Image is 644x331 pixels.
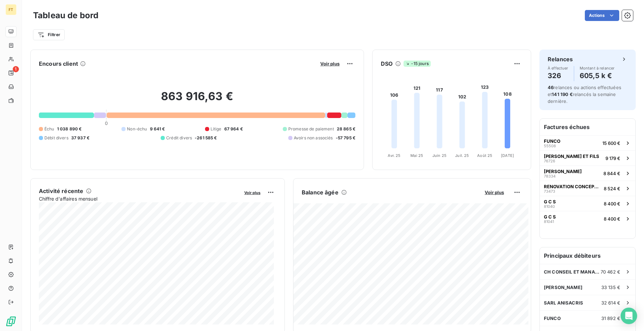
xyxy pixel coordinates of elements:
span: 28 865 € [337,126,355,132]
span: G C S [544,199,556,204]
span: 8 524 € [604,186,620,191]
h6: Encours client [39,60,78,68]
tspan: [DATE] [501,153,514,158]
button: RENOVATION CONCEPT INGENIERIE734738 524 € [540,181,635,196]
button: Filtrer [33,29,65,40]
tspan: Juil. 25 [455,153,469,158]
span: 73473 [544,189,555,193]
span: Voir plus [485,190,504,195]
span: FUNCO [544,316,561,321]
img: Logo LeanPay [6,316,17,327]
span: 70 462 € [601,269,620,275]
span: -15 jours [404,61,430,67]
tspan: Mai 25 [410,153,423,158]
span: relances ou actions effectuées et relancés la semaine dernière. [548,85,621,104]
button: [PERSON_NAME] ET FILS767269 179 € [540,150,635,165]
h2: 863 916,63 € [39,89,355,110]
span: 8 400 € [604,201,620,206]
span: Avoirs non associés [294,135,333,141]
span: RENOVATION CONCEPT INGENIERIE [544,184,601,189]
h6: Activité récente [39,187,83,195]
span: 141 190 € [552,92,572,97]
span: 46 [548,85,554,90]
span: Voir plus [244,190,260,195]
span: 67 964 € [224,126,243,132]
span: 33 135 € [601,285,620,290]
button: G C S810408 400 € [540,196,635,211]
div: FT [6,4,17,15]
span: À effectuer [548,66,568,70]
span: Litige [211,126,222,132]
span: 32 614 € [601,300,620,306]
span: [PERSON_NAME] [544,169,582,174]
span: Débit divers [44,135,68,141]
span: G C S [544,214,556,220]
h6: Balance âgée [302,188,339,196]
span: [PERSON_NAME] [544,285,582,290]
span: Non-échu [127,126,147,132]
h6: Factures échues [540,119,635,135]
span: SARL ANISACRIS [544,300,583,306]
span: FUNCO [544,138,560,144]
span: 81040 [544,204,555,209]
span: 9 179 € [605,156,620,161]
span: 76726 [544,159,555,163]
button: Voir plus [318,61,342,67]
span: Promesse de paiement [288,126,334,132]
span: 81041 [544,220,554,224]
button: Actions [585,10,619,21]
button: [PERSON_NAME]783348 844 € [540,165,635,181]
h6: Principaux débiteurs [540,247,635,264]
h6: DSO [381,60,393,68]
span: 78334 [544,174,556,178]
span: [PERSON_NAME] ET FILS [544,153,599,159]
button: G C S810418 400 € [540,211,635,226]
span: 31 892 € [601,316,620,321]
span: 37 937 € [71,135,89,141]
div: Open Intercom Messenger [621,308,637,324]
span: Échu [44,126,54,132]
span: Crédit divers [166,135,192,141]
span: 0 [105,120,108,126]
button: FUNCO5550815 600 € [540,135,635,150]
span: 15 600 € [602,140,620,146]
h3: Tableau de bord [33,9,98,22]
span: 55508 [544,144,556,148]
span: Voir plus [320,61,340,66]
tspan: Août 25 [477,153,492,158]
span: Chiffre d'affaires mensuel [39,195,239,202]
h4: 326 [548,70,568,81]
span: -57 795 € [336,135,355,141]
span: 1 [13,66,19,72]
span: 8 400 € [604,216,620,222]
span: 8 844 € [603,171,620,176]
button: Voir plus [242,189,262,195]
span: 1 038 890 € [57,126,82,132]
span: Montant à relancer [580,66,615,70]
span: CH CONSEIL ET MANAGEMENT [544,269,601,275]
span: -261 585 € [195,135,217,141]
h6: Relances [548,55,573,63]
tspan: Avr. 25 [388,153,400,158]
span: 9 641 € [150,126,165,132]
button: Voir plus [483,189,506,195]
tspan: Juin 25 [432,153,447,158]
h4: 605,5 k € [580,70,615,81]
